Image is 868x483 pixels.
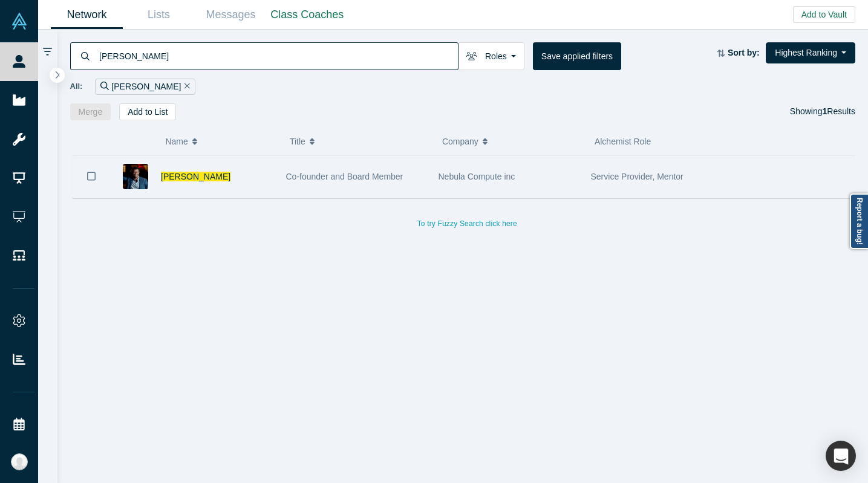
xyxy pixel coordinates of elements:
[95,79,195,95] div: [PERSON_NAME]
[442,129,582,154] button: Company
[123,164,148,189] img: Peter Stridh's Profile Image
[165,129,188,154] span: Name
[267,1,348,29] a: Class Coaches
[790,103,855,120] div: Showing
[591,172,684,181] span: Service Provider, Mentor
[409,216,526,232] button: To try Fuzzy Search click here
[442,129,478,154] span: Company
[595,137,651,146] span: Alchemist Role
[123,1,195,29] a: Lists
[70,103,111,120] button: Merge
[98,42,458,70] input: Search by name, title, company, summary, expertise, investment criteria or topics of focus
[195,1,267,29] a: Messages
[11,453,28,470] img: Katinka Harsányi's Account
[823,106,827,116] strong: 1
[728,48,760,57] strong: Sort by:
[533,42,621,70] button: Save applied filters
[51,1,123,29] a: Network
[70,80,83,92] span: All:
[73,155,110,198] button: Bookmark
[119,103,176,120] button: Add to List
[458,42,524,70] button: Roles
[850,193,868,249] a: Report a bug!
[11,13,28,30] img: Alchemist Vault Logo
[290,129,305,154] span: Title
[181,80,190,94] button: Remove Filter
[161,172,230,181] a: [PERSON_NAME]
[823,106,855,116] span: Results
[439,172,515,181] span: Nebula Compute inc
[766,42,855,63] button: Highest Ranking
[165,129,277,154] button: Name
[290,129,429,154] button: Title
[793,6,855,23] button: Add to Vault
[286,172,403,181] span: Co-founder and Board Member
